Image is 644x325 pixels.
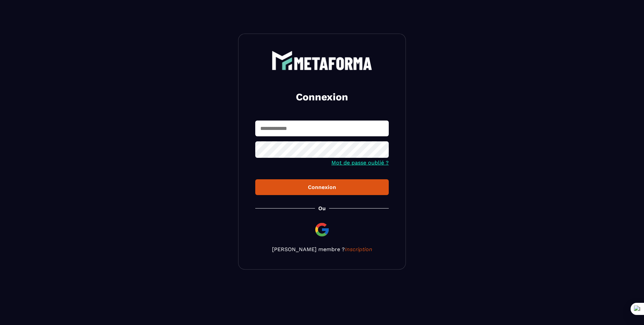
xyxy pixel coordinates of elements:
p: Ou [318,205,326,212]
a: logo [255,51,389,70]
button: Connexion [255,179,389,195]
div: Connexion [261,184,383,190]
p: [PERSON_NAME] membre ? [255,246,389,252]
img: google [314,222,330,238]
a: Mot de passe oublié ? [331,159,389,166]
h2: Connexion [263,90,381,104]
a: Inscription [345,246,372,252]
img: logo [272,51,372,70]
